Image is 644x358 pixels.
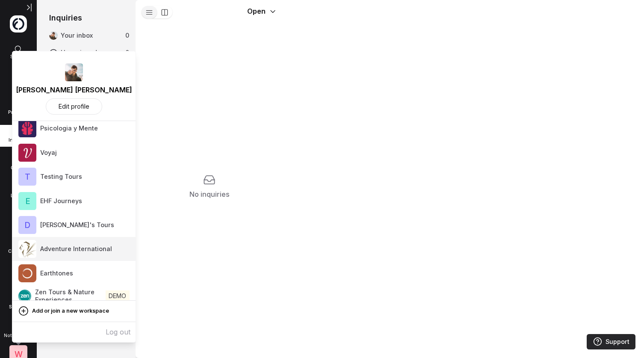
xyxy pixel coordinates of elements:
[106,290,129,301] span: DEMO
[49,12,82,23] h3: Inquiries
[65,63,83,81] img: vo7femtTIZhVSqZA-Mmdb
[587,334,635,349] a: Support
[46,98,102,115] a: Edit profile
[12,300,136,322] a: Add or join a new workspace
[12,322,136,342] a: Log out
[12,285,136,307] a: Zen Tours & Nature ExperiencesDEMO
[189,189,230,200] p: No inquiries
[12,116,136,140] a: Psicologia y Mente
[40,149,57,157] span: Voyaj
[12,141,136,165] a: Voyaj
[606,337,629,346] span: Support
[4,333,33,339] span: Notifications
[12,213,136,237] a: D[PERSON_NAME]'s Tours
[18,144,36,162] img: Xzv4hwmvmgC3bqepWm1w6
[12,165,136,189] a: TTesting Tours
[18,240,36,258] img: BZnjc_UqdBjU-gh7a5rBC
[49,31,58,40] img: vo7femtTIZhVSqZA-Mmdb
[12,189,136,213] a: EEHF Journeys
[32,308,109,314] span: Add or join a new workspace
[40,173,82,180] span: Testing Tours
[18,119,36,137] img: 614d24dd-2c3d-4378-98c1-7eb9786691e0
[40,221,114,229] span: [PERSON_NAME]'s Tours
[35,288,106,304] span: Zen Tours & Nature Experiences
[18,290,31,302] img: xA4APGHvKoglqQvc47yGZ
[18,264,36,282] img: 1P52Ft45yZOYM1DD7DHcF
[12,261,136,285] a: Earthtones
[40,124,98,132] span: Psicologia y Mente
[49,31,129,40] a: Your inbox0
[40,269,73,277] span: Earthtones
[247,6,266,17] span: Open
[106,327,131,337] span: Log out
[12,237,136,261] a: Adventure International
[61,31,122,40] span: Your inbox
[40,245,112,253] span: Adventure International
[125,31,129,40] span: 0
[40,197,82,205] span: EHF Journeys
[16,85,132,95] span: [PERSON_NAME] [PERSON_NAME]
